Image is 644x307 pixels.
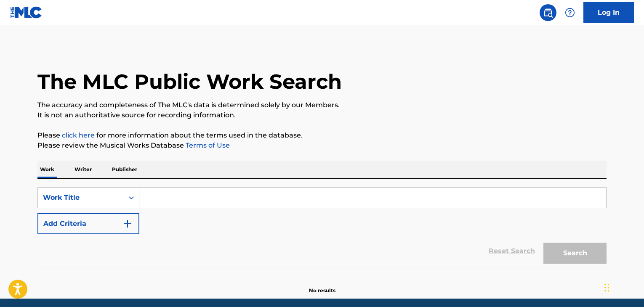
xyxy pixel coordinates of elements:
a: Terms of Use [184,141,230,149]
p: Writer [72,161,94,178]
div: Help [562,4,578,21]
p: Publisher [109,161,140,178]
a: Public Search [540,4,556,21]
a: click here [62,131,95,139]
img: 9d2ae6d4665cec9f34b9.svg [122,219,133,229]
div: Work Title [43,193,119,203]
div: Drag [604,275,609,300]
p: The accuracy and completeness of The MLC's data is determined solely by our Members. [37,100,607,110]
img: search [543,8,553,18]
img: MLC Logo [10,6,43,19]
h1: The MLC Public Work Search [37,69,342,94]
p: Please for more information about the terms used in the database. [37,130,607,140]
form: Search Form [37,187,607,268]
button: Add Criteria [37,213,139,234]
p: Work [37,161,57,178]
iframe: Chat Widget [602,267,644,307]
img: help [565,8,575,18]
p: It is not an authoritative source for recording information. [37,110,607,120]
p: Please review the Musical Works Database [37,140,607,151]
a: Log In [583,2,634,23]
p: No results [309,277,335,294]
